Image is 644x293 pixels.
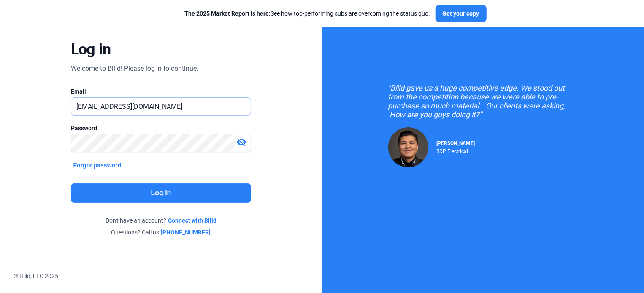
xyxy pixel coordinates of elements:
[161,228,211,237] a: [PHONE_NUMBER]
[71,216,252,225] div: Don't have an account?
[388,83,578,119] div: "Billd gave us a huge competitive edge. We stood out from the competition because we were able to...
[388,127,428,167] img: Raul Pacheco
[71,183,252,203] button: Log in
[437,146,475,154] div: RDP Electrical
[71,161,124,170] button: Forgot password
[71,87,252,96] div: Email
[71,40,111,59] div: Log in
[71,64,199,74] div: Welcome to Billd! Please log in to continue.
[437,140,475,146] span: [PERSON_NAME]
[436,5,487,22] button: Get your copy
[71,228,252,237] div: Questions? Call us
[236,137,246,147] mat-icon: visibility_off
[185,10,271,17] span: The 2025 Market Report is here:
[71,124,252,132] div: Password
[168,216,216,225] a: Connect with Billd
[185,9,430,18] div: See how top-performing subs are overcoming the status quo.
